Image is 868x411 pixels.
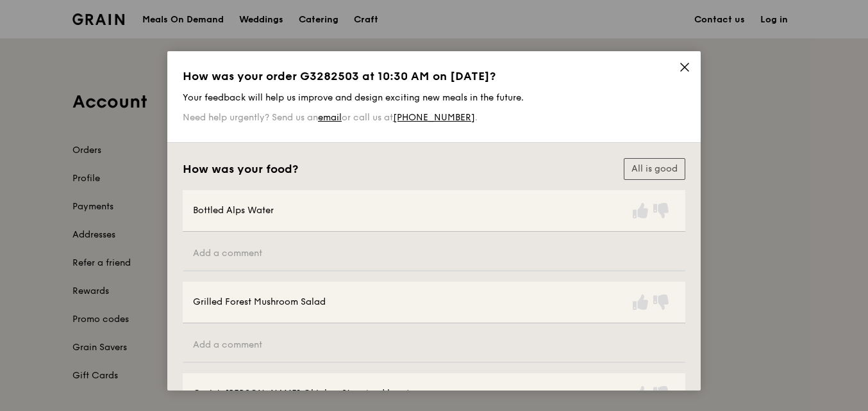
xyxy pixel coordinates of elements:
div: Bottled Alps Water [193,204,274,217]
div: Grain's [PERSON_NAME] Chicken Stew (and buns) [193,387,410,400]
p: Need help urgently? Send us an or call us at . [183,112,685,123]
input: Add a comment [183,328,685,363]
h1: How was your order G3282503 at 10:30 AM on [DATE]? [183,69,685,83]
div: Grilled Forest Mushroom Salad [193,296,326,309]
input: Add a comment [183,237,685,271]
button: All is good [624,158,685,180]
h2: How was your food? [183,162,298,176]
a: email [318,112,342,123]
a: [PHONE_NUMBER] [393,112,475,123]
p: Your feedback will help us improve and design exciting new meals in the future. [183,92,685,103]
